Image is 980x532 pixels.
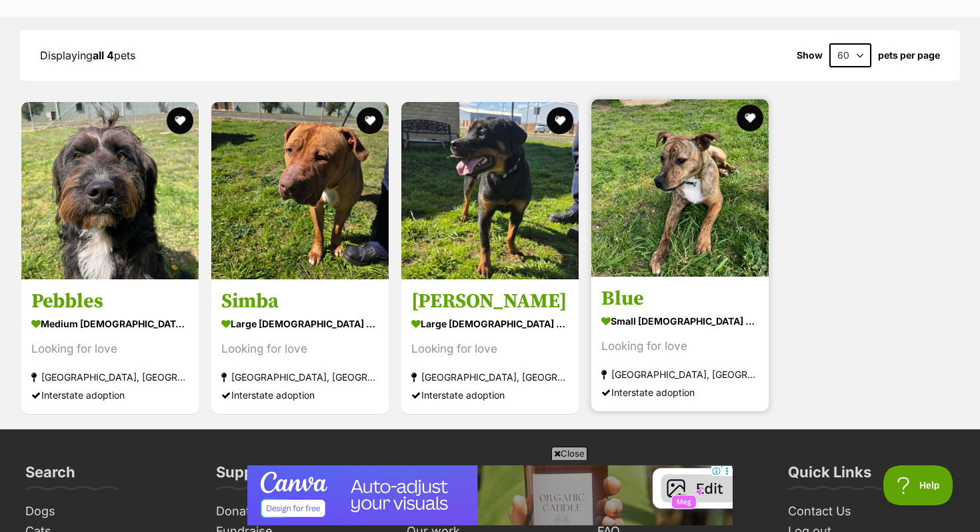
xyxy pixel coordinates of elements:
[547,107,573,134] button: favourite
[21,279,199,415] a: Pebbles medium [DEMOGRAPHIC_DATA] Dog Looking for love [GEOGRAPHIC_DATA], [GEOGRAPHIC_DATA] Inter...
[21,102,199,279] img: Pebbles
[797,50,823,61] span: Show
[883,465,953,505] iframe: Help Scout Beacon - Open
[167,107,193,134] button: favourite
[40,49,135,62] span: Displaying pets
[601,366,759,384] div: [GEOGRAPHIC_DATA], [GEOGRAPHIC_DATA]
[357,107,383,134] button: favourite
[411,387,569,405] div: Interstate adoption
[247,465,733,525] iframe: Advertisement
[411,369,569,387] div: [GEOGRAPHIC_DATA], [GEOGRAPHIC_DATA]
[221,369,379,387] div: [GEOGRAPHIC_DATA], [GEOGRAPHIC_DATA]
[31,289,189,315] h3: Pebbles
[878,50,940,61] label: pets per page
[591,277,769,412] a: Blue small [DEMOGRAPHIC_DATA] Dog Looking for love [GEOGRAPHIC_DATA], [GEOGRAPHIC_DATA] Interstat...
[31,341,189,359] div: Looking for love
[221,315,379,334] div: large [DEMOGRAPHIC_DATA] Dog
[401,279,579,415] a: [PERSON_NAME] large [DEMOGRAPHIC_DATA] Dog Looking for love [GEOGRAPHIC_DATA], [GEOGRAPHIC_DATA] ...
[211,279,389,415] a: Simba large [DEMOGRAPHIC_DATA] Dog Looking for love [GEOGRAPHIC_DATA], [GEOGRAPHIC_DATA] Intersta...
[211,102,389,279] img: Simba
[221,341,379,359] div: Looking for love
[737,105,763,131] button: favourite
[216,463,274,489] h3: Support
[411,341,569,359] div: Looking for love
[221,289,379,315] h3: Simba
[31,369,189,387] div: [GEOGRAPHIC_DATA], [GEOGRAPHIC_DATA]
[601,312,759,331] div: small [DEMOGRAPHIC_DATA] Dog
[411,289,569,315] h3: [PERSON_NAME]
[591,99,769,277] img: Blue
[221,387,379,405] div: Interstate adoption
[31,387,189,405] div: Interstate adoption
[25,463,75,489] h3: Search
[31,315,189,334] div: medium [DEMOGRAPHIC_DATA] Dog
[783,501,960,522] a: Contact Us
[211,501,388,522] a: Donate
[20,501,197,522] a: Dogs
[601,338,759,356] div: Looking for love
[93,49,114,62] strong: all 4
[411,315,569,334] div: large [DEMOGRAPHIC_DATA] Dog
[401,102,579,279] img: Maggie
[551,447,587,460] span: Close
[601,287,759,312] h3: Blue
[601,384,759,402] div: Interstate adoption
[788,463,871,489] h3: Quick Links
